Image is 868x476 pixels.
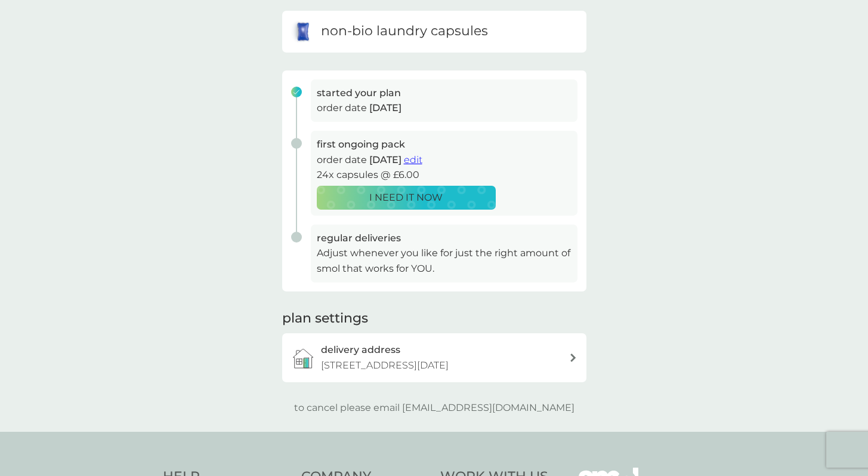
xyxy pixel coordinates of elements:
p: order date [317,152,572,168]
span: [DATE] [369,154,401,165]
h6: non-bio laundry capsules [321,22,488,41]
h2: plan settings [282,309,368,328]
button: edit [404,152,422,168]
p: order date [317,100,572,116]
span: [DATE] [369,102,401,113]
span: edit [404,154,422,165]
h3: first ongoing pack [317,137,572,152]
button: I NEED IT NOW [317,186,496,210]
h3: delivery address [321,342,400,358]
p: to cancel please email [EMAIL_ADDRESS][DOMAIN_NAME] [294,400,574,416]
p: [STREET_ADDRESS][DATE] [321,358,449,373]
p: I NEED IT NOW [369,190,443,205]
p: Adjust whenever you like for just the right amount of smol that works for YOU. [317,245,572,276]
p: 24x capsules @ £6.00 [317,167,572,183]
h3: started your plan [317,85,572,101]
a: delivery address[STREET_ADDRESS][DATE] [282,333,586,382]
h3: regular deliveries [317,231,572,246]
img: non-bio laundry capsules [291,20,315,44]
